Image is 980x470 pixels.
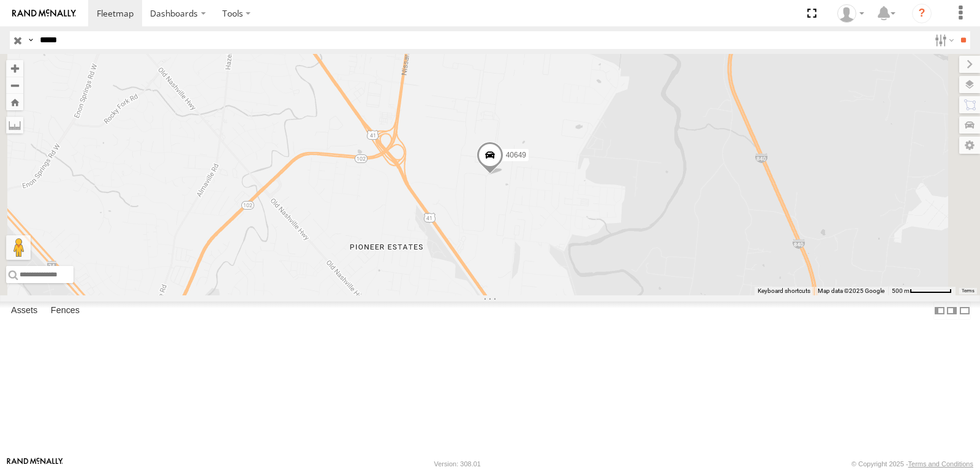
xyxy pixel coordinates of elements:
[12,9,76,18] img: rand-logo.svg
[908,460,973,468] a: Terms and Conditions
[6,116,23,134] label: Measure
[946,301,958,319] label: Dock Summary Table to the Right
[912,4,932,23] i: ?
[506,151,526,159] span: 40649
[888,287,956,295] button: Map Scale: 500 m per 65 pixels
[6,60,23,77] button: Zoom in
[962,289,974,294] a: Terms (opens in new tab)
[818,287,884,294] span: Map data ©2025 Google
[758,287,810,295] button: Keyboard shortcuts
[933,301,946,319] label: Dock Summary Table to the Left
[833,4,869,23] div: Miguel Cantu
[7,458,63,470] a: Visit our Website
[959,137,980,154] label: Map Settings
[45,302,86,319] label: Fences
[930,31,956,49] label: Search Filter Options
[892,287,910,294] span: 500 m
[26,31,36,49] label: Search Query
[959,301,971,319] label: Hide Summary Table
[6,77,23,94] button: Zoom out
[6,94,23,110] button: Zoom Home
[6,235,31,260] button: Drag Pegman onto the map to open Street View
[434,460,481,468] div: Version: 308.01
[5,302,43,319] label: Assets
[851,460,973,468] div: © Copyright 2025 -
